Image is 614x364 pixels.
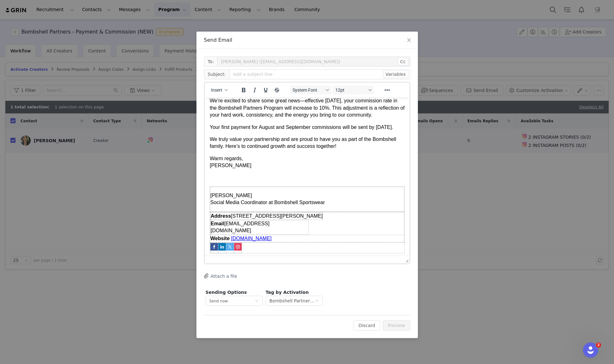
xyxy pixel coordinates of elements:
[260,86,271,94] button: Underline
[583,343,598,358] iframe: Intercom live chat
[5,27,200,33] p: Your first payment for August and September commissions will be sent by [DATE].
[204,272,237,280] button: Attach a file
[381,86,392,94] button: Reveal or hide additional toolbar items
[332,86,374,94] button: Font sizes
[249,86,260,94] button: Italic
[290,86,331,94] button: Fonts
[22,146,29,153] img: twitter
[6,116,26,121] strong: Address
[229,69,410,79] input: Add a subject line
[204,37,410,44] div: Send Email
[270,296,315,306] div: Bombshell Partners - Payment & Commission (NEW)
[29,146,37,153] img: instagram
[206,290,247,295] span: Sending Options
[271,86,282,94] button: Strikethrough
[5,39,200,53] p: We truly value your partnership and are proud to have you as part of the Bombshell family. Here’s...
[209,299,228,303] span: Send now
[255,299,259,303] i: icon: down
[383,320,410,331] button: Preview
[204,69,229,79] span: Subject:
[406,38,412,43] i: icon: close
[266,290,309,295] span: Tag by Activation
[353,320,380,331] button: Discard
[335,88,366,93] span: 12pt
[211,88,222,93] span: Insert
[14,146,21,153] img: linkedin
[292,88,323,93] span: System Font
[400,32,418,49] button: Close
[6,95,199,109] p: [PERSON_NAME] Social Media Coordinator at Bombshell Sportswear
[27,138,67,144] a: [DOMAIN_NAME]
[403,256,410,264] div: Press the Up and Down arrow keys to resize the editor.
[5,58,200,72] p: Warm regards, [PERSON_NAME]
[6,115,118,122] td: [STREET_ADDRESS][PERSON_NAME]
[205,97,410,256] iframe: Rich Text Area
[6,138,25,144] strong: Website
[208,86,230,94] button: Insert
[6,123,104,137] td: [EMAIL_ADDRESS][DOMAIN_NAME]
[204,57,217,67] span: To:
[6,146,13,153] img: facebook
[596,343,601,348] span: 2
[6,124,20,129] strong: Email
[238,86,249,94] button: Bold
